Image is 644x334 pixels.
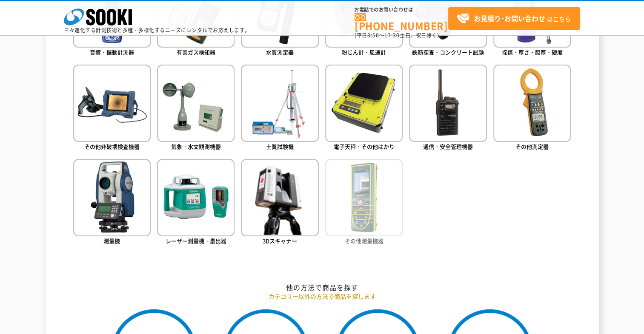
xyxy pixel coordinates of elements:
[64,28,250,33] p: 日々進化する計測技術と多種・多様化するニーズにレンタルでお応えします。
[166,237,226,245] span: レーザー測量機・墨出器
[157,159,235,236] img: レーザー測量機・墨出器
[474,13,545,23] strong: お見積り･お問い合わせ
[493,65,571,153] a: その他測定器
[412,48,484,56] span: 鉄筋探査・コンクリート試験
[325,159,403,236] img: その他測量機器
[73,292,571,301] p: カテゴリー以外の方法で商品を探します
[157,159,235,247] a: レーザー測量機・墨出器
[493,65,571,142] img: その他測定器
[241,159,318,247] a: 3Dスキャナー
[342,48,386,56] span: 粉じん計・風速計
[515,142,549,150] span: その他測定器
[263,237,297,245] span: 3Dスキャナー
[325,65,403,142] img: 電子天秤・その他はかり
[325,65,403,153] a: 電子天秤・その他はかり
[355,13,448,31] a: [PHONE_NUMBER]
[384,31,400,39] span: 17:30
[367,31,379,39] span: 8:50
[266,48,294,56] span: 水質測定器
[241,65,318,142] img: 土質試験機
[73,159,151,236] img: 測量機
[103,237,120,245] span: 測量機
[345,237,384,245] span: その他測量機器
[73,65,151,142] img: その他非破壊検査機器
[448,7,580,30] a: お見積り･お問い合わせはこちら
[157,65,235,153] a: 気象・水文観測機器
[457,12,571,25] span: はこちら
[266,142,294,150] span: 土質試験機
[157,65,235,142] img: 気象・水文観測機器
[409,65,487,142] img: 通信・安全管理機器
[334,142,395,150] span: 電子天秤・その他はかり
[241,65,318,153] a: 土質試験機
[355,31,439,39] span: (平日 ～ 土日、祝日除く)
[177,48,215,56] span: 有害ガス検知器
[502,48,563,56] span: 探傷・厚さ・膜厚・硬度
[171,142,221,150] span: 気象・水文観測機器
[355,7,448,12] span: お電話でのお問い合わせは
[241,159,318,236] img: 3Dスキャナー
[325,159,403,247] a: その他測量機器
[73,159,151,247] a: 測量機
[84,142,140,150] span: その他非破壊検査機器
[409,65,487,153] a: 通信・安全管理機器
[423,142,473,150] span: 通信・安全管理機器
[73,283,571,292] h2: 他の方法で商品を探す
[73,65,151,153] a: その他非破壊検査機器
[90,48,134,56] span: 音響・振動計測器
